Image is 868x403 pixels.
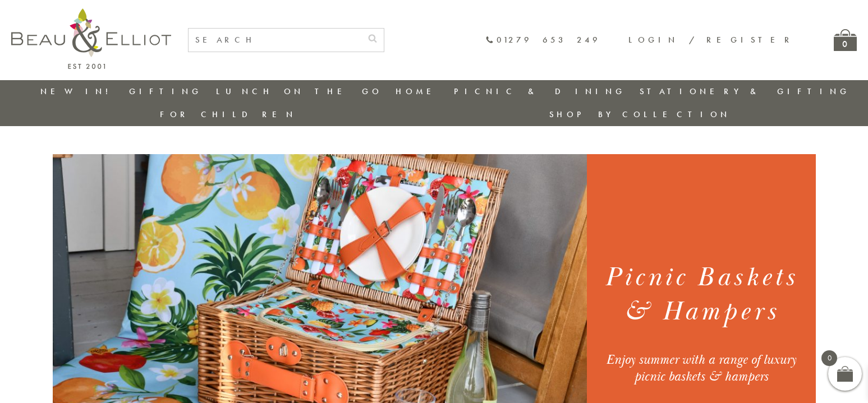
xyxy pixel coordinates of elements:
h1: Picnic Baskets & Hampers [600,261,802,329]
div: Enjoy summer with a range of luxury picnic baskets & hampers [600,351,802,385]
span: 0 [821,350,837,366]
a: 01279 653 249 [485,35,600,45]
a: Shop by collection [549,109,731,120]
a: Stationery & Gifting [640,86,850,97]
img: logo [11,8,171,69]
a: For Children [160,109,296,120]
a: Gifting [129,86,202,97]
a: Home [396,86,440,97]
a: New in! [40,86,116,97]
a: Lunch On The Go [216,86,382,97]
a: Login / Register [628,34,794,45]
a: 0 [834,29,857,51]
a: Picnic & Dining [454,86,626,97]
input: SEARCH [189,29,361,52]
